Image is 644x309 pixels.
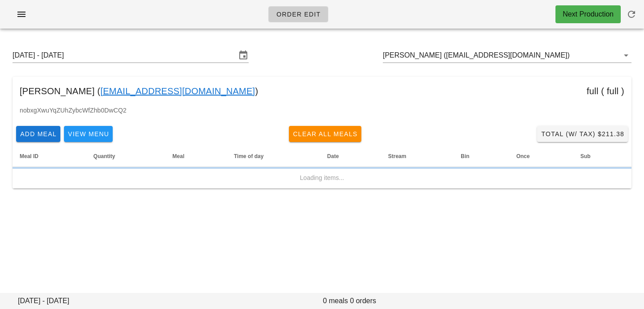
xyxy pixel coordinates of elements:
span: Meal ID [20,153,38,159]
a: [EMAIL_ADDRESS][DOMAIN_NAME] [100,84,255,98]
span: Time of day [234,153,263,159]
span: Date [327,153,339,159]
button: View Menu [64,126,113,142]
button: Add Meal [16,126,60,142]
span: Add Meal [20,130,57,138]
th: Once: Not sorted. Activate to sort ascending. [509,146,573,167]
button: Total (w/ Tax) $211.38 [537,126,628,142]
div: Next Production [563,9,614,20]
span: Clear All Meals [292,130,358,138]
span: Quantity [93,153,115,159]
div: nobxgXwuYqZUhZybcWfZhb0DwCQ2 [13,105,631,122]
span: View Menu [68,130,109,138]
button: Clear All Meals [289,126,361,142]
span: Order Edit [276,11,321,18]
th: Time of day: Not sorted. Activate to sort ascending. [227,146,320,167]
th: Date: Not sorted. Activate to sort ascending. [320,146,381,167]
td: Loading items... [13,167,631,188]
span: Bin [461,153,469,159]
span: Meal [173,153,185,159]
th: Meal: Not sorted. Activate to sort ascending. [165,146,227,167]
th: Stream: Not sorted. Activate to sort ascending. [381,146,453,167]
span: Total (w/ Tax) $211.38 [541,130,624,138]
a: Order Edit [268,6,328,22]
th: Bin: Not sorted. Activate to sort ascending. [453,146,509,167]
th: Sub: Not sorted. Activate to sort ascending. [573,146,631,167]
span: Once [516,153,530,159]
div: [PERSON_NAME] ( ) full ( full ) [13,77,631,105]
span: Sub [580,153,591,159]
th: Quantity: Not sorted. Activate to sort ascending. [86,146,165,167]
th: Meal ID: Not sorted. Activate to sort ascending. [13,146,86,167]
span: Stream [388,153,407,159]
